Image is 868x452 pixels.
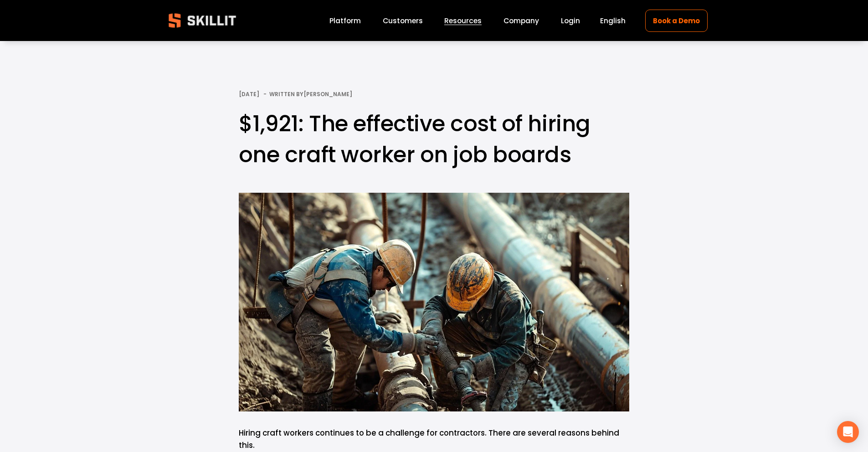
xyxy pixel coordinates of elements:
[303,90,352,98] a: [PERSON_NAME]
[329,15,361,27] a: Platform
[269,91,352,98] div: Written By
[161,7,244,34] img: Skillit
[239,427,629,452] p: Hiring craft workers continues to be a challenge for contractors. There are several reasons behin...
[239,108,629,169] h1: $1,921: The effective cost of hiring one craft worker on job boards
[503,15,539,27] a: Company
[239,90,259,98] span: [DATE]
[444,15,482,27] a: folder dropdown
[600,15,626,27] div: language picker
[645,10,707,32] a: Book a Demo
[383,15,423,27] a: Customers
[837,421,859,443] div: Open Intercom Messenger
[600,15,626,26] span: English
[444,15,482,26] span: Resources
[561,15,580,27] a: Login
